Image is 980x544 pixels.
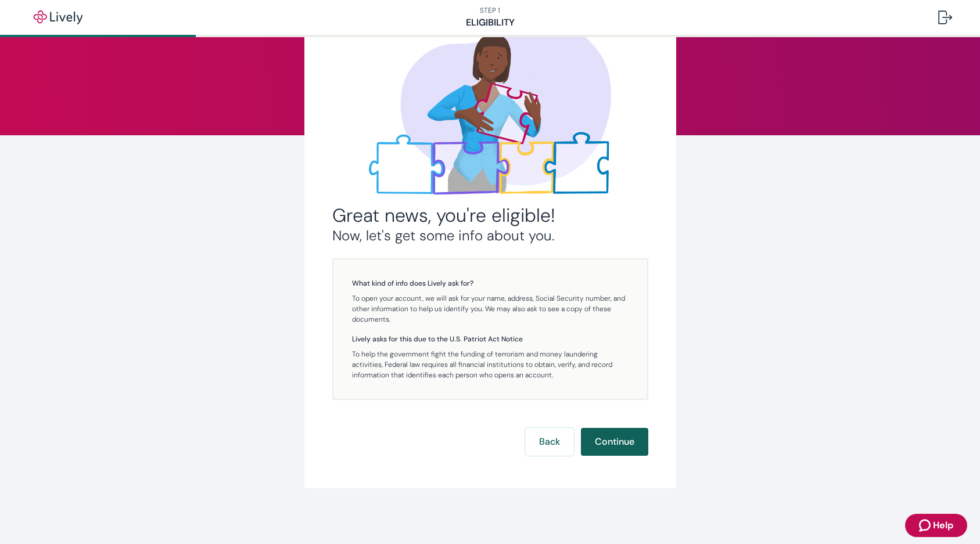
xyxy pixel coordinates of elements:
[933,518,953,532] span: Help
[332,204,648,227] h2: Great news, you're eligible!
[352,293,629,325] p: To open your account, we will ask for your name, address, Social Security number, and other infor...
[352,349,629,380] p: To help the government fight the funding of terrorism and money laundering activities, Federal la...
[581,428,648,456] button: Continue
[352,278,629,289] h5: What kind of info does Lively ask for?
[905,514,967,537] button: Zendesk support iconHelp
[525,428,574,456] button: Back
[929,3,961,31] button: Log out
[352,334,629,344] h5: Lively asks for this due to the U.S. Patriot Act Notice
[332,227,648,244] h3: Now, let's get some info about you.
[919,518,933,532] svg: Zendesk support icon
[26,10,91,24] img: Lively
